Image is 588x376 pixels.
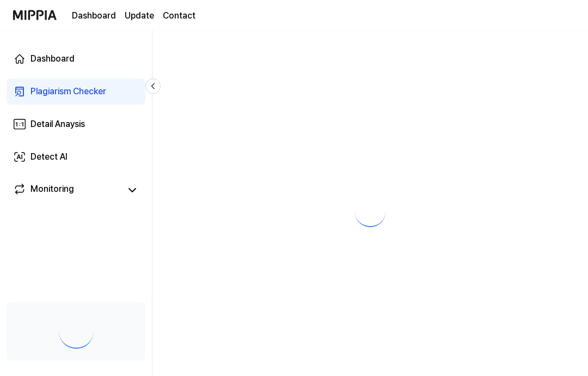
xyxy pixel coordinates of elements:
a: Detect AI [7,144,145,170]
a: Dashboard [7,46,145,72]
a: Contact [163,9,195,22]
div: Detect AI [30,150,68,163]
div: Detail Anaysis [30,118,85,131]
div: Monitoring [30,183,74,198]
a: Detail Anaysis [7,111,145,137]
a: Update [125,9,154,22]
a: Plagiarism Checker [7,78,145,105]
div: Dashboard [30,52,75,65]
div: Plagiarism Checker [30,85,106,98]
a: Dashboard [72,9,116,22]
a: Monitoring [13,183,121,198]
